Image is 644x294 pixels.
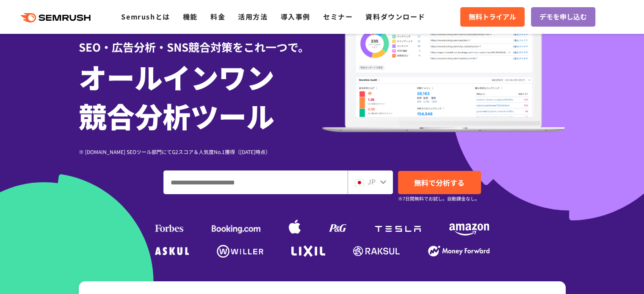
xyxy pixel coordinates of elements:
[238,11,268,22] a: 活用方法
[398,171,481,194] a: 無料で分析する
[281,11,310,22] a: 導入事例
[365,11,425,22] a: 資料ダウンロード
[531,7,595,27] a: デモを申し込む
[460,7,525,27] a: 無料トライアル
[164,171,347,194] input: ドメイン、キーワードまたはURLを入力してください
[469,11,516,22] span: 無料トライアル
[414,177,464,188] span: 無料で分析する
[368,176,376,187] span: JP
[183,11,198,22] a: 機能
[539,11,587,22] span: デモを申し込む
[210,11,225,22] a: 料金
[121,11,170,22] a: Semrushとは
[79,57,322,135] h1: オールインワン 競合分析ツール
[323,11,353,22] a: セミナー
[79,148,322,156] div: ※ [DOMAIN_NAME] SEOツール部門にてG2スコア＆人気度No.1獲得（[DATE]時点）
[398,195,480,203] small: ※7日間無料でお試し。自動課金なし。
[79,26,322,55] div: SEO・広告分析・SNS競合対策をこれ一つで。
